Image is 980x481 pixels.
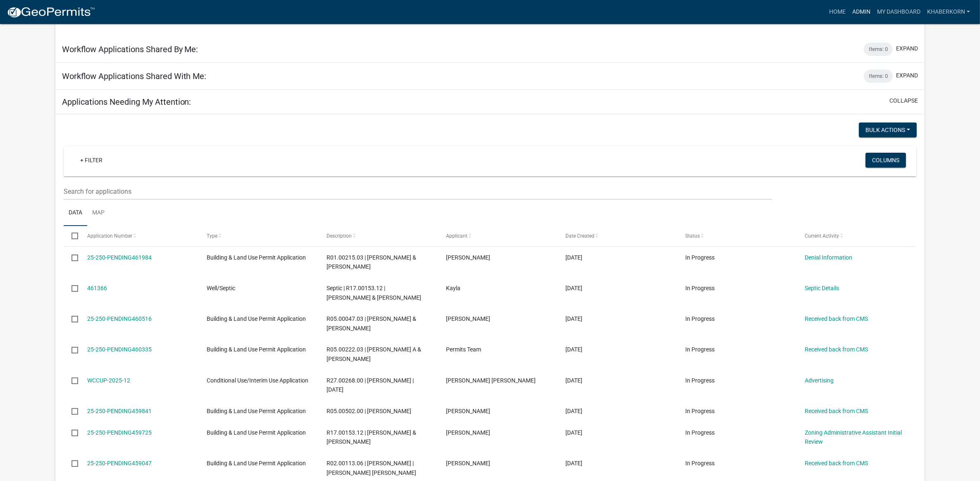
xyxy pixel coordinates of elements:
[207,254,306,261] span: Building & Land Use Permit Application
[566,315,583,322] span: 08/07/2025
[566,408,583,414] span: 08/06/2025
[874,4,924,20] a: My Dashboard
[864,43,893,56] div: Items: 0
[207,285,235,291] span: Well/Septic
[805,429,902,445] a: Zoning Administrative Assistant Initial Review
[64,183,773,200] input: Search for applications
[62,44,198,54] h5: Workflow Applications Shared By Me:
[805,408,868,414] a: Received back from CMS
[805,460,868,467] a: Received back from CMS
[327,429,416,445] span: R17.00153.12 | RUSSELL & ASHLEY RILEY
[319,226,438,246] datatable-header-cell: Description
[87,315,152,322] a: 25-250-PENDING460516
[327,460,416,476] span: R02.00113.06 | LUKE J KREOFSKY | BETH L HONSEY KREOFSKY
[327,233,352,239] span: Description
[685,346,715,353] span: In Progress
[87,460,152,467] a: 25-250-PENDING459047
[864,70,893,83] div: Items: 0
[327,408,411,414] span: R05.00502.00 | GINA MARIE KORF
[566,377,583,384] span: 08/06/2025
[87,429,152,436] a: 25-250-PENDING459725
[64,226,79,246] datatable-header-cell: Select
[207,408,306,414] span: Building & Land Use Permit Application
[446,429,490,436] span: Ashley Riley
[805,285,839,291] a: Septic Details
[79,226,199,246] datatable-header-cell: Application Number
[685,285,715,291] span: In Progress
[87,200,110,226] a: Map
[797,226,916,246] datatable-header-cell: Current Activity
[685,315,715,322] span: In Progress
[849,4,874,20] a: Admin
[327,346,421,362] span: R05.00222.03 | THOMAS A & KAY M HALLBERG
[438,226,558,246] datatable-header-cell: Applicant
[859,123,917,137] button: Bulk Actions
[566,285,583,291] span: 08/08/2025
[446,254,490,261] span: Shirley Manthei
[446,460,490,467] span: Luke Kreofsky
[87,254,152,261] a: 25-250-PENDING461984
[805,377,834,384] a: Advertising
[327,377,414,393] span: R27.00268.00 | Hunter Kapple | 08/07/2025
[327,315,416,332] span: R05.00047.03 | LUCAS & CARISSA YOUNGSMA
[685,408,715,414] span: In Progress
[896,71,918,80] button: expand
[826,4,849,20] a: Home
[685,377,715,384] span: In Progress
[685,254,715,261] span: In Progress
[866,153,906,168] button: Columns
[446,346,481,353] span: Permits Team
[62,71,207,81] h5: Workflow Applications Shared With Me:
[685,233,700,239] span: Status
[566,429,583,436] span: 08/05/2025
[446,408,490,414] span: Michael T Sholing
[566,233,595,239] span: Date Created
[566,254,583,261] span: 08/11/2025
[62,97,191,107] h5: Applications Needing My Attention:
[924,4,973,20] a: khaberkorn
[327,285,421,301] span: Septic | R17.00153.12 | RUSSELL & ASHLEY RILEY
[74,153,109,168] a: + Filter
[685,460,715,467] span: In Progress
[805,346,868,353] a: Received back from CMS
[87,285,107,291] a: 461366
[87,233,132,239] span: Application Number
[566,346,583,353] span: 08/06/2025
[446,315,490,322] span: Lucas Youngsma
[566,460,583,467] span: 08/04/2025
[207,233,217,239] span: Type
[889,96,918,105] button: collapse
[87,408,152,414] a: 25-250-PENDING459841
[207,315,306,322] span: Building & Land Use Permit Application
[446,377,536,384] span: Adam Michael Dalton
[199,226,318,246] datatable-header-cell: Type
[805,233,839,239] span: Current Activity
[207,460,306,467] span: Building & Land Use Permit Application
[87,377,130,384] a: WCCUP-2025-12
[446,285,460,291] span: Kayla
[677,226,797,246] datatable-header-cell: Status
[685,429,715,436] span: In Progress
[87,346,152,353] a: 25-250-PENDING460335
[558,226,677,246] datatable-header-cell: Date Created
[207,377,308,384] span: Conditional Use/Interim Use Application
[805,315,868,322] a: Received back from CMS
[64,200,87,226] a: Data
[327,254,416,270] span: R01.00215.03 | MICHAEL L & SHIRLEY A MANTHEI
[207,429,306,436] span: Building & Land Use Permit Application
[896,44,918,53] button: expand
[805,254,852,261] a: Denial Information
[446,233,467,239] span: Applicant
[207,346,306,353] span: Building & Land Use Permit Application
